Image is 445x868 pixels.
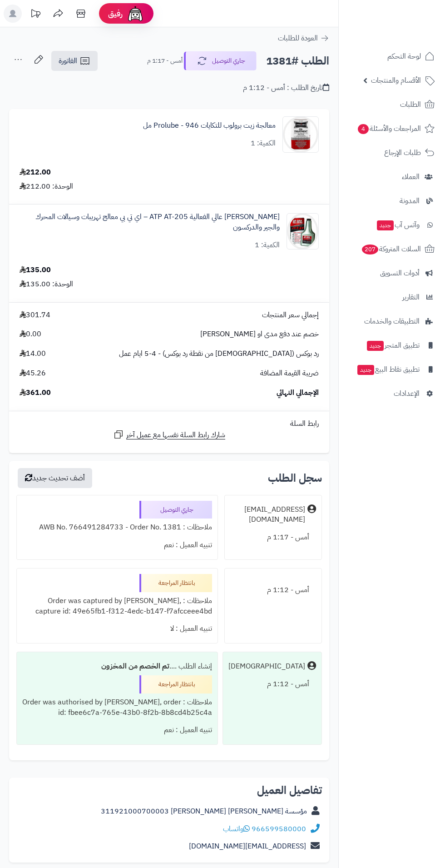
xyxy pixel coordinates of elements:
[20,329,41,339] span: 0.00
[126,5,144,23] img: ai-face.png
[384,146,421,159] span: طلبات الإرجاع
[266,52,329,70] h2: الطلب #1381
[277,388,319,398] span: الإجمالي النهائي
[402,170,420,183] span: العملاء
[357,122,421,135] span: المراجعات والأسئلة
[394,387,420,400] span: الإعدادات
[139,574,212,592] div: بانتظار المراجعة
[18,468,92,488] button: أضف تحديث جديد
[119,349,319,359] span: رد بوكس ([DEMOGRAPHIC_DATA] من نقطة رد بوكس) - 4-5 ايام عمل
[22,536,212,554] div: تنبيه العميل : نعم
[344,334,440,356] a: تطبيق المتجرجديد
[283,116,318,153] img: 1745046819-prolube%201%20quarts-90x90.JPG
[362,244,378,254] span: 207
[20,388,51,398] span: 361.00
[366,339,420,352] span: تطبيق المتجر
[184,51,257,70] button: جاري التوصيل
[287,213,318,249] img: 1751365931-Screenshot%202025-07-01%20133157-90x90.jpg
[344,286,440,308] a: التقارير
[20,368,46,379] span: 45.26
[20,212,280,233] a: [PERSON_NAME] عالي الفعالية ATP AT-205 – اي تي بي معالج تهريبات وسيالات المحرك والجير والدركسون
[344,310,440,332] a: التطبيقات والخدمات
[344,383,440,404] a: الإعدادات
[230,504,305,525] div: [EMAIL_ADDRESS][DOMAIN_NAME]
[344,45,440,67] a: لوحة التحكم
[251,138,276,149] div: الكمية: 1
[228,661,305,672] div: [DEMOGRAPHIC_DATA]
[24,5,47,25] a: تحديثات المنصة
[139,675,212,693] div: بانتظار المراجعة
[371,74,421,87] span: الأقسام والمنتجات
[223,823,250,834] a: واتساب
[16,785,322,796] h2: تفاصيل العميل
[20,349,46,359] span: 14.00
[139,501,212,519] div: جاري التوصيل
[344,94,440,115] a: الطلبات
[344,214,440,236] a: وآتس آبجديد
[59,55,77,66] span: الفاتورة
[376,219,420,231] span: وآتس آب
[356,363,420,376] span: تطبيق نقاط البيع
[147,56,183,65] small: أمس - 1:17 م
[20,181,73,192] div: الوحدة: 212.00
[22,658,212,675] div: إنشاء الطلب ....
[361,243,421,255] span: السلات المتروكة
[228,675,316,693] div: أمس - 1:12 م
[344,118,440,140] a: المراجعات والأسئلة4
[108,8,123,19] span: رفيق
[387,50,421,63] span: لوحة التحكم
[268,473,322,484] h3: سجل الطلب
[344,190,440,212] a: المدونة
[344,359,440,380] a: تطبيق نقاط البيعجديد
[358,124,369,134] span: 4
[22,620,212,638] div: تنبيه العميل : لا
[367,341,384,351] span: جديد
[260,368,319,379] span: ضريبة القيمة المضافة
[51,51,98,71] a: الفاتورة
[255,240,280,250] div: الكمية: 1
[230,581,316,599] div: أمس - 1:12 م
[22,519,212,536] div: ملاحظات : AWB No. 766491284733 - Order No. 1381
[20,310,50,320] span: 301.74
[344,262,440,284] a: أدوات التسويق
[20,167,51,178] div: 212.00
[22,721,212,739] div: تنبيه العميل : نعم
[101,661,169,672] b: تم الخصم من المخزون
[189,841,306,852] a: [EMAIL_ADDRESS][DOMAIN_NAME]
[126,430,225,440] span: شارك رابط السلة نفسها مع عميل آخر
[143,120,276,131] a: معالجة زيت برولوب للتكايات Prolube - 946 مل
[230,529,316,546] div: أمس - 1:17 م
[262,310,319,320] span: إجمالي سعر المنتجات
[113,429,225,440] a: شارك رابط السلة نفسها مع عميل آخر
[252,823,306,834] a: 966599580000
[200,329,319,339] span: خصم عند دفع مدى او [PERSON_NAME]
[377,220,394,230] span: جديد
[400,195,420,207] span: المدونة
[400,98,421,111] span: الطلبات
[344,166,440,188] a: العملاء
[357,365,374,375] span: جديد
[22,693,212,722] div: ملاحظات : Order was authorised by [PERSON_NAME], order id: fbee6c7a-765e-43b0-8f2b-8b8cd4b25c4a
[278,33,329,44] a: العودة للطلبات
[101,806,307,817] a: مؤسسة [PERSON_NAME] [PERSON_NAME] 311921000700003
[20,265,51,275] div: 135.00
[344,142,440,164] a: طلبات الإرجاع
[13,419,326,429] div: رابط السلة
[364,315,420,328] span: التطبيقات والخدمات
[380,267,420,279] span: أدوات التسويق
[278,33,318,44] span: العودة للطلبات
[22,592,212,620] div: ملاحظات : Order was captured by [PERSON_NAME], capture id: 49e65fb1-f312-4edc-b147-f7afcceee4bd
[402,291,420,304] span: التقارير
[383,25,436,45] img: logo-2.png
[344,238,440,260] a: السلات المتروكة207
[20,279,73,289] div: الوحدة: 135.00
[243,83,329,93] div: تاريخ الطلب : أمس - 1:12 م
